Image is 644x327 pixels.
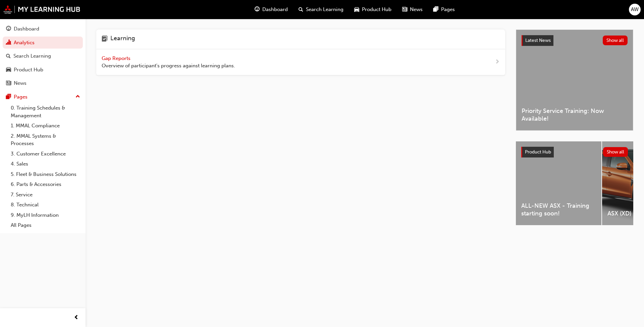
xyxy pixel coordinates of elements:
[6,53,11,59] span: search-icon
[433,5,438,14] span: pages-icon
[521,202,596,217] span: ALL-NEW ASX - Training starting soon!
[3,23,83,35] a: Dashboard
[354,5,359,14] span: car-icon
[8,190,83,200] a: 7. Service
[293,3,349,16] a: search-iconSearch Learning
[74,314,79,322] span: prev-icon
[14,25,39,33] div: Dashboard
[299,5,303,14] span: search-icon
[102,62,235,70] span: Overview of participant's progress against learning plans.
[102,35,108,44] span: learning-icon
[525,38,551,43] span: Latest News
[8,210,83,220] a: 9. MyLH Information
[13,52,51,60] div: Search Learning
[262,6,288,13] span: Dashboard
[8,179,83,190] a: 6. Parts & Accessories
[6,94,11,100] span: pages-icon
[102,55,132,61] span: Gap Reports
[428,3,460,16] a: pages-iconPages
[3,91,83,103] button: Pages
[75,92,80,101] span: up-icon
[402,5,407,14] span: news-icon
[522,35,628,46] a: Latest NewsShow all
[8,220,83,231] a: All Pages
[631,6,639,13] span: AW
[397,3,428,16] a: news-iconNews
[3,77,83,89] a: News
[306,6,343,13] span: Search Learning
[349,3,397,16] a: car-iconProduct Hub
[110,35,135,44] h4: Learning
[255,5,260,14] span: guage-icon
[3,64,83,76] a: Product Hub
[525,149,551,155] span: Product Hub
[249,3,293,16] a: guage-iconDashboard
[629,4,641,15] button: AW
[603,36,628,45] button: Show all
[3,37,83,49] a: Analytics
[8,121,83,131] a: 1. MMAL Compliance
[6,40,11,46] span: chart-icon
[516,29,633,131] a: Latest NewsShow allPriority Service Training: Now Available!
[3,50,83,62] a: Search Learning
[14,66,43,74] div: Product Hub
[8,103,83,121] a: 0. Training Schedules & Management
[441,6,455,13] span: Pages
[495,58,500,66] span: next-icon
[6,80,11,86] span: news-icon
[516,141,601,225] a: ALL-NEW ASX - Training starting soon!
[14,93,28,101] div: Pages
[8,131,83,149] a: 2. MMAL Systems & Processes
[410,6,423,13] span: News
[14,79,26,87] div: News
[6,67,11,73] span: car-icon
[603,147,628,157] button: Show all
[8,149,83,159] a: 3. Customer Excellence
[8,200,83,210] a: 8. Technical
[6,26,11,32] span: guage-icon
[96,49,505,75] a: Gap Reports Overview of participant's progress against learning plans.next-icon
[522,107,628,122] span: Priority Service Training: Now Available!
[362,6,391,13] span: Product Hub
[8,169,83,180] a: 5. Fleet & Business Solutions
[3,5,80,14] img: mmal
[8,159,83,169] a: 4. Sales
[521,147,628,157] a: Product HubShow all
[3,21,83,91] button: DashboardAnalyticsSearch LearningProduct HubNews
